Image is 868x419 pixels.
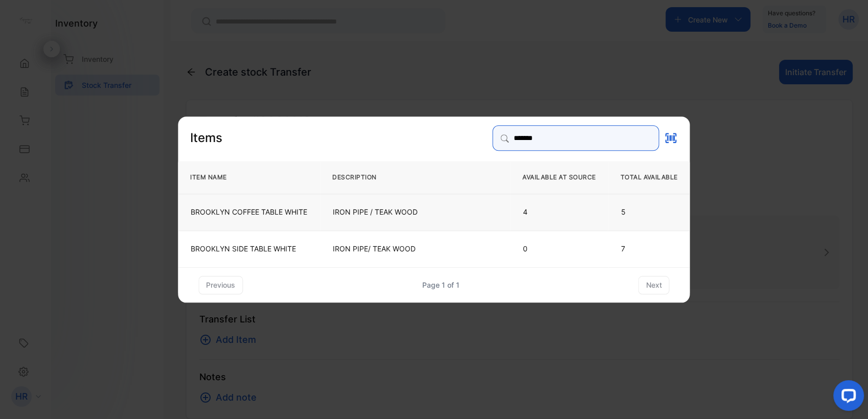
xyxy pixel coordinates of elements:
p: 5 [621,207,677,217]
iframe: LiveChat chat widget [825,376,868,419]
p: BROOKLYN SIDE TABLE WHITE [191,244,307,254]
p: 7 [621,244,677,254]
p: IRON PIPE / TEAK WOOD [333,207,497,217]
div: Page 1 of 1 [422,280,459,290]
p: IRON PIPE/ TEAK WOOD [333,244,497,254]
button: previous [198,276,243,294]
p: Items [190,129,222,147]
p: ITEM NAME [190,172,308,182]
p: AVAILABLE AT SOURCE [522,172,596,182]
p: DESCRIPTION [332,172,498,182]
button: next [638,276,670,294]
p: 4 [523,207,595,217]
p: 0 [523,244,595,254]
p: BROOKLYN COFFEE TABLE WHITE [191,207,307,217]
p: TOTAL AVAILABLE [620,172,677,182]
